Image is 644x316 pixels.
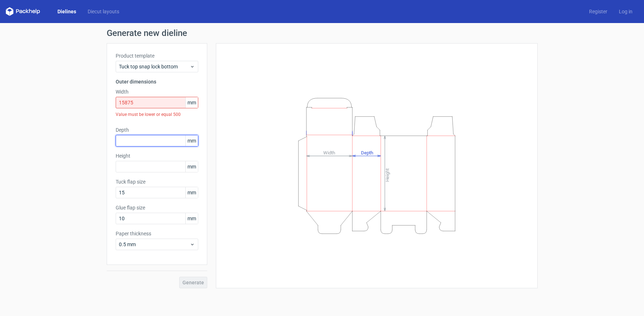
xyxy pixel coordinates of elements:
[583,8,613,15] a: Register
[185,213,198,224] span: mm
[116,204,198,211] label: Glue flap size
[323,150,335,155] tspan: Width
[116,52,198,59] label: Product template
[185,187,198,198] span: mm
[52,8,82,15] a: Dielines
[116,108,198,121] div: Value must be lower or equal 500
[116,78,198,85] h3: Outer dimensions
[185,161,198,172] span: mm
[185,135,198,146] span: mm
[119,241,190,248] span: 0.5 mm
[119,63,190,70] span: Tuck top snap lock bottom
[361,150,373,155] tspan: Depth
[116,230,198,237] label: Paper thickness
[116,178,198,185] label: Tuck flap size
[116,126,198,134] label: Depth
[82,8,125,15] a: Diecut layouts
[116,152,198,159] label: Height
[385,168,390,181] tspan: Height
[185,97,198,108] span: mm
[613,8,638,15] a: Log in
[116,88,198,95] label: Width
[107,29,538,37] h1: Generate new dieline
